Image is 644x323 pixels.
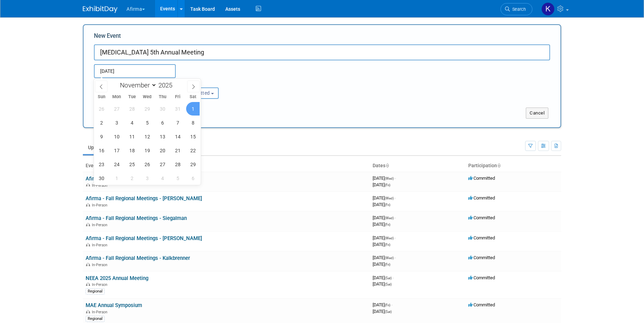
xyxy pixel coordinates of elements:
span: - [393,275,394,280]
span: [DATE] [373,215,396,220]
span: Wed [140,95,155,99]
span: November 22, 2025 [186,144,200,157]
select: Month [117,81,157,90]
th: Dates [370,160,465,172]
span: December 3, 2025 [140,171,154,185]
span: November 23, 2025 [95,158,108,171]
span: [DATE] [373,195,396,201]
span: Committed [468,235,495,240]
span: November 19, 2025 [140,144,154,157]
span: November 11, 2025 [125,130,139,143]
span: November 26, 2025 [140,158,154,171]
span: (Wed) [385,196,394,200]
span: In-Person [92,243,110,247]
span: Search [510,7,526,12]
span: [DATE] [373,235,396,240]
a: MAE Annual Symposium [86,302,142,308]
span: (Wed) [385,236,394,240]
span: [DATE] [373,275,394,280]
span: November 3, 2025 [110,116,123,129]
button: Cancel [526,108,548,119]
span: - [395,176,396,181]
span: November 10, 2025 [110,130,123,143]
span: [DATE] [373,242,390,247]
a: Sort by Participation Type [497,163,501,168]
span: Sun [94,95,109,99]
span: November 4, 2025 [125,116,139,129]
span: December 5, 2025 [171,171,184,185]
span: November 15, 2025 [186,130,200,143]
span: November 5, 2025 [140,116,154,129]
span: (Fri) [385,243,390,247]
div: Participation: [172,78,239,87]
span: November 28, 2025 [171,158,184,171]
span: (Wed) [385,177,394,180]
span: [DATE] [373,202,390,207]
img: In-Person Event [86,282,90,286]
span: (Fri) [385,223,390,227]
input: Name of Trade Show / Conference [94,44,550,60]
span: November 9, 2025 [95,130,108,143]
a: Afirma - Fall Regional Meetings - [PERSON_NAME] [86,235,202,241]
span: - [395,195,396,201]
a: Afirma - Fall Regional Meetings - Siegalman [86,215,187,221]
img: In-Person Event [86,203,90,206]
img: ExhibitDay [83,6,118,13]
div: Regional [86,316,105,322]
span: - [391,302,392,307]
span: [DATE] [373,302,392,307]
span: October 29, 2025 [140,102,154,116]
span: Committed [468,302,495,307]
span: November 16, 2025 [95,144,108,157]
span: November 27, 2025 [156,158,169,171]
span: November 7, 2025 [171,116,184,129]
a: NEEA 2025 Annual Meeting [86,275,148,281]
span: - [395,215,396,220]
span: (Sat) [385,310,392,314]
span: November 12, 2025 [140,130,154,143]
span: (Fri) [385,263,390,266]
span: Fri [170,95,185,99]
span: Tue [124,95,140,99]
a: Upcoming21 [83,141,123,154]
span: Sat [185,95,201,99]
span: (Wed) [385,256,394,260]
span: November 6, 2025 [156,116,169,129]
div: Regional [86,288,105,295]
span: (Wed) [385,216,394,220]
span: November 1, 2025 [186,102,200,116]
span: November 18, 2025 [125,144,139,157]
img: In-Person Event [86,223,90,226]
span: Committed [468,215,495,220]
span: - [395,235,396,240]
span: November 21, 2025 [171,144,184,157]
span: - [395,255,396,260]
img: In-Person Event [86,263,90,266]
a: Search [501,3,532,15]
span: In-Person [92,310,110,314]
span: Committed [468,255,495,260]
span: October 26, 2025 [95,102,108,116]
input: Year [157,81,177,89]
span: [DATE] [373,262,390,267]
span: November 17, 2025 [110,144,123,157]
label: New Event [94,32,121,43]
span: In-Person [92,263,110,267]
span: October 30, 2025 [156,102,169,116]
input: Start Date - End Date [94,64,176,78]
span: (Fri) [385,303,390,307]
span: [DATE] [373,182,390,187]
span: November 30, 2025 [95,171,108,185]
span: [DATE] [373,309,392,314]
span: November 2, 2025 [95,116,108,129]
span: [DATE] [373,222,390,227]
img: In-Person Event [86,310,90,313]
span: November 25, 2025 [125,158,139,171]
th: Event [83,160,370,172]
span: November 13, 2025 [156,130,169,143]
span: In-Person [92,282,110,287]
th: Participation [465,160,561,172]
span: [DATE] [373,176,396,181]
a: Sort by Start Date [385,163,389,168]
a: Afirma - Fall Regional Meetings - Kalkbrenner [86,255,190,261]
